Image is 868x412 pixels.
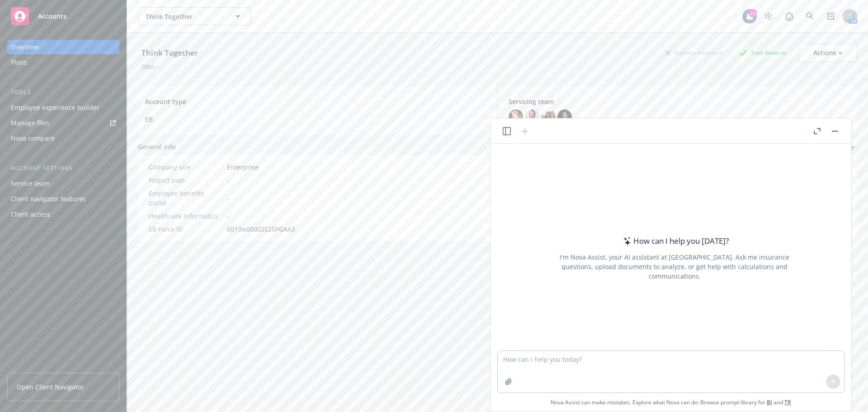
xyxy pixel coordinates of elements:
span: - [227,175,229,185]
span: Think Together [146,12,224,21]
span: Enterprise [227,162,259,172]
div: Employee experience builder [11,100,99,115]
div: Healthcare Informatics [149,211,223,221]
img: photo [509,109,523,124]
span: Nova Assist can make mistakes. Explore what Nova can do: Browse prompt library for and [551,393,791,412]
div: Service team [11,176,50,191]
div: Business Insurance [660,47,727,58]
div: Actions [813,44,842,62]
span: General info [138,142,176,152]
div: Plans [11,55,27,70]
a: BI [767,398,772,406]
a: add [846,142,857,153]
a: Accounts [7,4,119,29]
span: 0013w00002S2SPGAA3 [227,224,295,234]
a: Service team [7,176,119,191]
span: Accounts [38,13,66,20]
div: Manage files [11,116,49,130]
a: TR [784,398,791,406]
a: Search [801,7,819,25]
div: Total Rewards [735,47,791,58]
a: Nova compare [7,131,119,146]
img: photo [525,109,539,124]
span: EB [145,114,486,124]
button: Actions [798,44,857,62]
div: How can I help you [DATE]? [621,235,729,247]
div: 22 [749,9,757,17]
a: Employee experience builder [7,100,119,115]
div: Project plan [149,175,223,185]
div: I'm Nova Assist, your AI assistant at [GEOGRAPHIC_DATA]. Ask me insurance questions, upload docum... [547,252,802,281]
span: Servicing team [509,97,850,106]
a: Manage files [7,116,119,130]
a: Switch app [822,7,840,25]
div: Employee benefits portal [149,189,223,208]
div: Overview [11,40,39,54]
div: Tools [7,88,119,97]
span: - [227,194,229,203]
button: Think Together [138,7,251,25]
a: Overview [7,40,119,54]
a: Stop snowing [759,7,778,25]
a: Report a Bug [780,7,798,25]
a: Client access [7,207,119,222]
div: DBA: - [142,62,158,71]
span: Open Client Navigator [17,382,84,392]
div: Company size [149,162,223,172]
a: Client navigator features [7,192,119,206]
a: Plans [7,55,119,70]
img: photo [541,109,556,124]
div: EB Force ID [149,224,223,234]
div: Think Together [138,47,202,59]
div: Account settings [7,164,119,173]
div: Client navigator features [11,192,86,206]
span: Account type [145,97,486,106]
img: photo [557,109,572,124]
div: Nova compare [11,131,55,146]
div: Client access [11,207,50,222]
span: - [227,211,229,221]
